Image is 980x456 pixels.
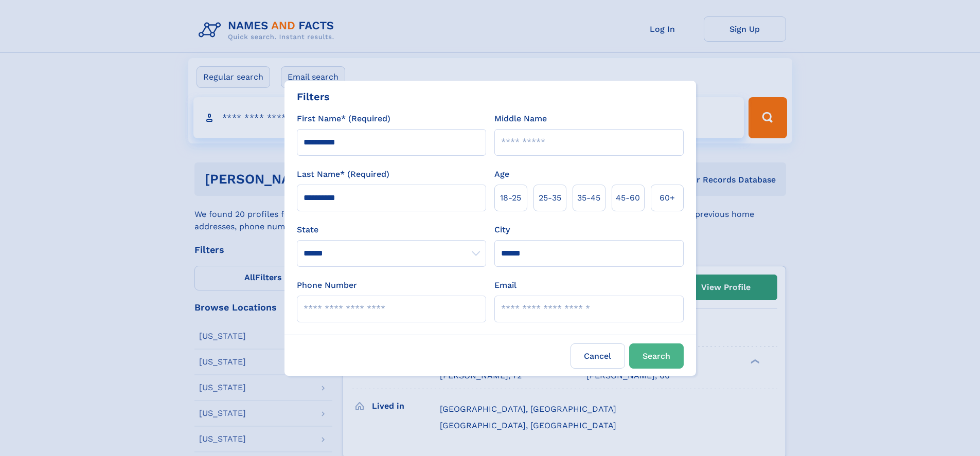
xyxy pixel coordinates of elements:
label: Middle Name [494,113,547,125]
label: Age [494,168,509,180]
label: Phone Number [297,279,357,291]
span: 45‑60 [616,192,640,204]
button: Search [629,343,684,369]
label: First Name* (Required) [297,113,390,125]
span: 60+ [660,192,675,204]
label: Cancel [571,343,625,369]
span: 35‑45 [577,192,600,204]
span: 25‑35 [539,192,561,204]
label: City [494,224,510,236]
label: Last Name* (Required) [297,168,389,180]
div: Filters [297,89,330,104]
span: 18‑25 [500,192,521,204]
label: Email [494,279,516,291]
label: State [297,224,486,236]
